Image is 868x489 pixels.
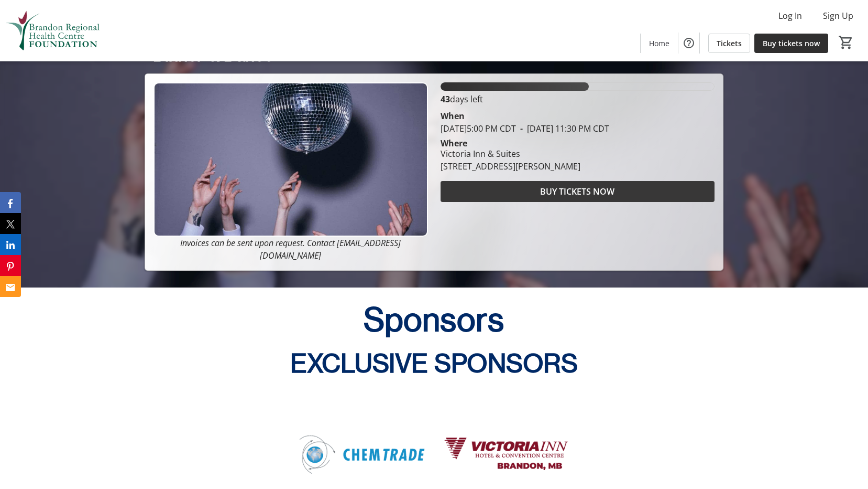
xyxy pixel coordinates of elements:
span: Tickets [717,38,742,49]
img: Brandon Regional Health Centre Foundation's Logo [6,4,100,57]
a: Buy tickets now [754,34,828,53]
div: Where [441,139,467,147]
span: 43 [441,93,450,105]
button: Sign Up [815,7,862,24]
a: Home [641,34,678,53]
p: days left [441,93,715,105]
span: Log In [778,9,802,22]
div: [STREET_ADDRESS][PERSON_NAME] [441,160,580,173]
div: When [441,110,465,122]
span: [DATE] 5:00 PM CDT [441,123,516,134]
button: BUY TICKETS NOW [441,181,715,202]
div: 54.251825% of fundraising goal reached [441,82,715,91]
div: Victoria Inn & Suites [441,147,580,160]
button: Cart [837,33,855,52]
span: Buy tickets now [763,38,820,49]
span: [DATE] 11:30 PM CDT [516,123,609,134]
a: Tickets [708,34,750,53]
span: Home [649,38,669,49]
button: Log In [770,7,810,24]
img: Campaign CTA Media Photo [153,82,427,237]
button: Help [678,33,699,54]
em: Invoices can be sent upon request. Contact [EMAIL_ADDRESS][DOMAIN_NAME] [180,237,401,261]
span: - [516,123,527,134]
span: BUY TICKETS NOW [540,185,614,198]
span: Sponsors [364,300,504,339]
span: Sign Up [823,9,853,22]
span: EXCLUSIVE SPONSORS [290,348,577,379]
